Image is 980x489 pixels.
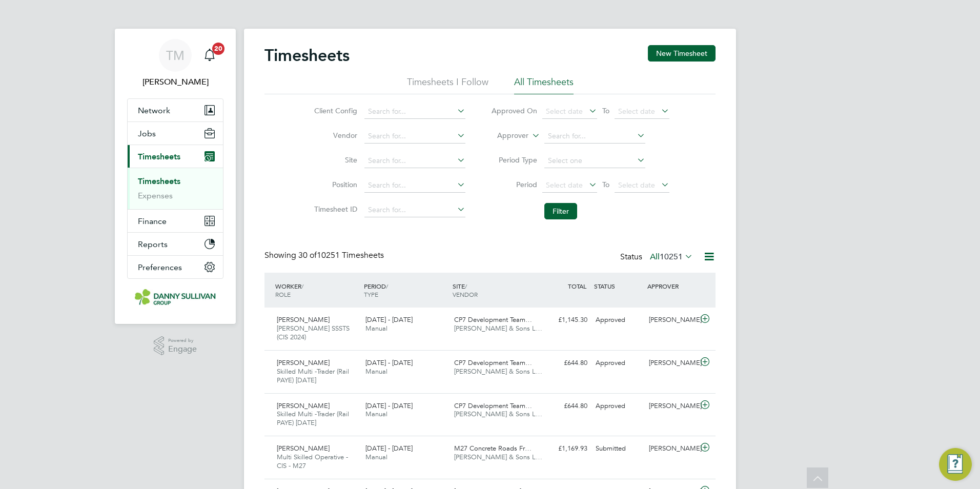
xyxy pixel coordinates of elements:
[620,250,695,264] div: Status
[364,290,378,298] span: TYPE
[138,106,170,115] span: Network
[591,398,645,415] div: Approved
[277,453,348,470] span: Multi Skilled Operative - CIS - M27
[138,216,167,226] span: Finance
[365,324,387,333] span: Manual
[660,252,683,262] span: 10251
[364,178,465,193] input: Search for...
[454,453,542,461] span: [PERSON_NAME] & Sons L…
[645,355,698,372] div: [PERSON_NAME]
[311,131,357,140] label: Vendor
[482,131,528,141] label: Approver
[591,312,645,329] div: Approved
[128,256,223,278] button: Preferences
[361,277,450,303] div: PERIOD
[939,448,972,481] button: Engage Resource Center
[599,178,612,191] span: To
[138,129,156,138] span: Jobs
[544,129,645,144] input: Search for...
[364,105,465,119] input: Search for...
[166,49,185,62] span: TM
[127,39,223,88] a: TM[PERSON_NAME]
[154,336,197,356] a: Powered byEngage
[277,315,330,324] span: [PERSON_NAME]
[591,440,645,457] div: Submitted
[128,210,223,232] button: Finance
[138,262,182,272] span: Preferences
[491,180,537,189] label: Period
[465,282,467,290] span: /
[454,315,532,324] span: CP7 Development Team…
[128,233,223,255] button: Reports
[645,398,698,415] div: [PERSON_NAME]
[128,99,223,121] button: Network
[138,152,180,161] span: Timesheets
[365,358,413,367] span: [DATE] - [DATE]
[645,440,698,457] div: [PERSON_NAME]
[450,277,539,303] div: SITE
[273,277,361,303] div: WORKER
[454,444,532,453] span: M27 Concrete Roads Fr…
[138,191,173,200] a: Expenses
[364,129,465,144] input: Search for...
[168,345,197,354] span: Engage
[298,250,317,260] span: 30 of
[138,239,168,249] span: Reports
[365,453,387,461] span: Manual
[454,410,542,418] span: [PERSON_NAME] & Sons L…
[128,145,223,168] button: Timesheets
[491,155,537,165] label: Period Type
[491,106,537,115] label: Approved On
[454,367,542,376] span: [PERSON_NAME] & Sons L…
[168,336,197,345] span: Powered by
[135,289,216,305] img: dannysullivan-logo-retina.png
[115,29,236,324] nav: Main navigation
[275,290,291,298] span: ROLE
[599,104,612,117] span: To
[544,203,577,219] button: Filter
[650,252,693,262] label: All
[514,76,574,94] li: All Timesheets
[454,324,542,333] span: [PERSON_NAME] & Sons L…
[364,154,465,168] input: Search for...
[199,39,220,72] a: 20
[277,367,349,384] span: Skilled Multi -Trader (Rail PAYE) [DATE]
[127,76,223,88] span: Tai Marjadsingh
[544,154,645,168] input: Select one
[277,358,330,367] span: [PERSON_NAME]
[407,76,488,94] li: Timesheets I Follow
[212,43,224,55] span: 20
[138,176,180,186] a: Timesheets
[301,282,303,290] span: /
[365,444,413,453] span: [DATE] - [DATE]
[546,180,583,190] span: Select date
[538,312,591,329] div: £1,145.30
[546,107,583,116] span: Select date
[591,277,645,295] div: STATUS
[364,203,465,217] input: Search for...
[386,282,388,290] span: /
[568,282,586,290] span: TOTAL
[365,410,387,418] span: Manual
[454,358,532,367] span: CP7 Development Team…
[645,312,698,329] div: [PERSON_NAME]
[648,45,716,62] button: New Timesheet
[128,168,223,209] div: Timesheets
[277,410,349,427] span: Skilled Multi -Trader (Rail PAYE) [DATE]
[264,250,386,261] div: Showing
[264,45,350,66] h2: Timesheets
[311,106,357,115] label: Client Config
[591,355,645,372] div: Approved
[618,107,655,116] span: Select date
[277,324,350,341] span: [PERSON_NAME] SSSTS (CIS 2024)
[128,122,223,145] button: Jobs
[365,401,413,410] span: [DATE] - [DATE]
[311,155,357,165] label: Site
[311,180,357,189] label: Position
[645,277,698,295] div: APPROVER
[618,180,655,190] span: Select date
[538,355,591,372] div: £644.80
[365,367,387,376] span: Manual
[277,401,330,410] span: [PERSON_NAME]
[538,440,591,457] div: £1,169.93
